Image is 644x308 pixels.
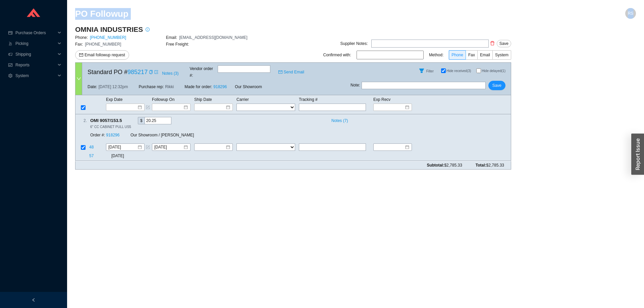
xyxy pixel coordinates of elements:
[162,70,178,77] span: Notes ( 3 )
[15,27,56,38] span: Purchase Orders
[340,40,368,47] div: Supplier Notes:
[476,68,481,73] input: Hide delayed(1)
[331,117,348,124] span: Notes ( 7 )
[184,84,212,89] span: Made for order:
[143,25,152,34] button: info-circle
[489,41,496,46] span: delete
[486,163,504,168] span: $2,785.33
[146,145,150,149] span: form
[154,144,183,151] input: 11/16/2025
[108,144,137,151] input: 12/23/2025
[278,69,304,75] a: mailSend Email
[90,125,131,129] span: 6" CC CABINET PULL US5
[32,298,36,302] span: left
[476,162,504,169] span: Total:
[488,81,505,90] button: Save
[90,35,126,40] a: [PHONE_NUMBER]
[130,133,194,138] span: Our Showroom / [PERSON_NAME]
[111,153,150,160] span: [DATE]
[15,70,56,81] span: System
[88,83,97,90] span: Date:
[123,117,128,124] div: Copy
[213,84,227,89] a: 918296
[75,117,87,124] div: 2 .
[323,50,511,60] div: Confirmed with: Method:
[351,82,360,89] span: Note :
[75,8,496,20] h2: PO Followup
[299,97,318,102] span: Tracking #
[76,76,81,81] span: down
[162,70,179,74] button: Notes (3)
[75,25,143,34] h3: OMNIA INDUSTRIES
[165,83,174,90] span: Rikki
[278,70,282,74] span: mail
[427,162,462,169] span: Subtotal:
[373,97,390,102] span: Exp Recv
[90,133,105,138] span: Order #:
[497,40,511,47] button: Save
[154,70,158,74] span: export
[468,53,475,57] span: Fax
[15,49,56,60] span: Shipping
[75,42,83,47] span: Fax:
[138,117,145,124] div: $
[492,82,501,89] span: Save
[628,8,634,19] span: RS
[75,35,88,40] span: Phone:
[166,35,177,40] span: Email:
[499,40,508,47] span: Save
[146,105,150,109] span: form
[89,145,95,150] span: 48
[480,53,490,57] span: Email
[8,63,13,67] span: fund
[85,52,125,58] span: Email followup request
[190,65,216,79] span: Vendor order # :
[328,117,348,122] button: Notes (7)
[179,35,247,40] span: [EMAIL_ADDRESS][DOMAIN_NAME]
[106,97,122,102] span: Exp Date
[15,60,56,70] span: Reports
[236,97,249,102] span: Carrier
[426,69,434,73] span: Filter
[143,27,152,32] span: info-circle
[417,68,427,73] span: filter
[489,39,496,48] button: delete
[482,69,505,73] span: Hide delayed (1)
[85,42,121,47] span: [PHONE_NUMBER]
[416,65,427,76] button: Filter
[444,163,462,168] span: $2,785.33
[15,38,56,49] span: Picking
[149,69,153,75] div: Copy
[149,70,153,74] span: copy
[8,31,13,35] span: credit-card
[8,74,13,78] span: setting
[88,67,148,77] span: Standard PO #
[154,69,158,75] a: export
[79,53,83,58] span: mail
[90,117,128,124] span: OMI 9057/153.5
[106,133,119,138] a: 918296
[99,83,128,90] span: [DATE] 12:32pm
[89,154,94,159] span: 57
[446,69,471,73] span: Hide received (3)
[166,42,189,47] span: Free Freight:
[441,68,446,73] input: Hide received(3)
[139,83,164,90] span: Purchase rep:
[235,83,262,90] span: Our Showroom
[194,97,212,102] span: Ship Date
[127,69,148,75] a: 985217
[152,97,174,102] span: Followup On
[495,53,508,57] span: System
[75,50,129,60] button: mailEmail followup request
[451,53,463,57] span: Phone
